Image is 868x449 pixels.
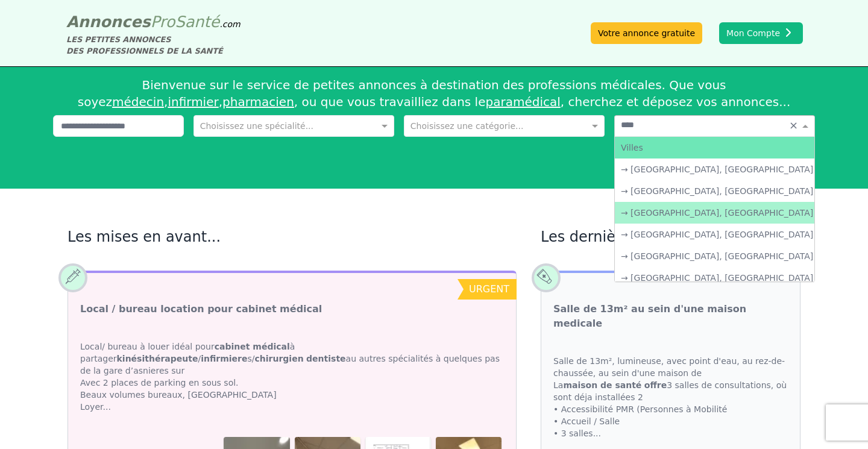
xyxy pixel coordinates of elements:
[117,354,198,363] strong: kinési
[615,180,814,202] div: → [GEOGRAPHIC_DATA], [GEOGRAPHIC_DATA]
[201,354,247,363] strong: infirmiere
[151,13,175,31] span: Pro
[66,13,241,31] a: AnnoncesProSanté.com
[615,224,814,245] div: → [GEOGRAPHIC_DATA], [GEOGRAPHIC_DATA]
[591,22,702,44] a: Votre annonce gratuite
[541,227,800,246] h2: Les dernières annonces...
[615,137,814,159] div: Villes
[644,380,667,390] strong: offre
[306,354,346,363] strong: dentiste
[68,328,516,425] div: Local/ bureau à louer idéal pour à partager / s/ au autres spécialités à quelques pas de la gare ...
[175,13,219,31] span: Santé
[53,72,815,115] div: Bienvenue sur le service de petites annonces à destination des professions médicales. Que vous so...
[112,95,164,109] a: médecin
[615,245,814,267] div: → [GEOGRAPHIC_DATA], [GEOGRAPHIC_DATA]
[553,302,788,331] a: Salle de 13m² au sein d'une maison medicale
[145,354,198,363] strong: thérapeute
[615,267,814,289] div: → [GEOGRAPHIC_DATA], [GEOGRAPHIC_DATA]
[80,302,322,316] a: Local / bureau location pour cabinet médical
[485,95,560,109] a: paramédical
[68,227,517,246] h2: Les mises en avant...
[615,202,814,224] div: → [GEOGRAPHIC_DATA], [GEOGRAPHIC_DATA]
[719,22,803,44] button: Mon Compte
[469,283,509,295] span: urgent
[563,380,641,390] strong: maison de santé
[168,95,218,109] a: infirmier
[53,142,815,154] div: Affiner la recherche...
[789,120,799,132] span: Clear all
[215,342,290,351] strong: cabinet médical
[255,354,304,363] strong: chirurgien
[219,19,240,29] span: .com
[66,13,151,31] span: Annonces
[614,136,815,282] ng-dropdown-panel: Options list
[66,34,241,57] div: LES PETITES ANNONCES DES PROFESSIONNELS DE LA SANTÉ
[222,95,294,109] a: pharmacien
[615,159,814,180] div: → [GEOGRAPHIC_DATA], [GEOGRAPHIC_DATA]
